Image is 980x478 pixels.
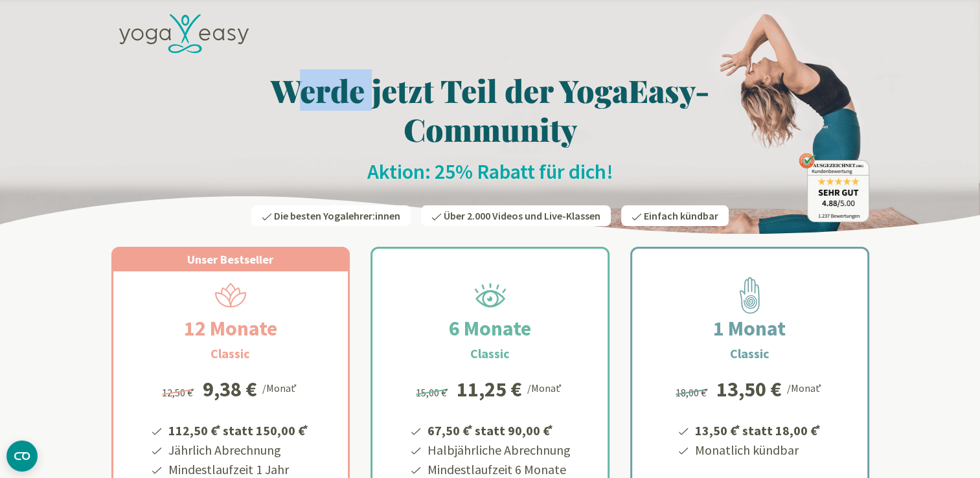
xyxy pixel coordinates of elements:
[166,440,310,460] li: Jährlich Abrechnung
[203,379,257,400] div: 9,38 €
[262,379,299,396] div: /Monat
[444,209,600,222] span: Über 2.000 Videos und Live-Klassen
[799,153,869,222] img: ausgezeichnet_badge.png
[6,440,38,472] button: CMP-Widget öffnen
[211,344,250,363] h3: Classic
[682,313,817,344] h2: 1 Monat
[730,344,769,363] h3: Classic
[457,379,522,400] div: 11,25 €
[187,252,273,267] span: Unser Bestseller
[676,386,710,399] span: 18,00 €
[426,418,571,440] li: 67,50 € statt 90,00 €
[470,344,510,363] h3: Classic
[527,379,564,396] div: /Monat
[162,386,196,399] span: 12,50 €
[111,71,869,148] h1: Werde jetzt Teil der YogaEasy-Community
[787,379,824,396] div: /Monat
[426,440,571,460] li: Halbjährliche Abrechnung
[166,418,310,440] li: 112,50 € statt 150,00 €
[111,159,869,185] h2: Aktion: 25% Rabatt für dich!
[693,440,823,460] li: Monatlich kündbar
[418,313,562,344] h2: 6 Monate
[644,209,718,222] span: Einfach kündbar
[416,386,450,399] span: 15,00 €
[716,379,782,400] div: 13,50 €
[274,209,400,222] span: Die besten Yogalehrer:innen
[693,418,823,440] li: 13,50 € statt 18,00 €
[153,313,308,344] h2: 12 Monate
